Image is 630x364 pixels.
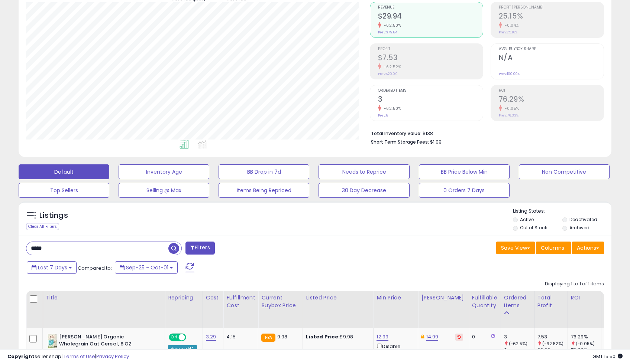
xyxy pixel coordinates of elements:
div: Total Profit [537,294,565,309]
div: 4.15 [226,334,252,340]
label: Out of Stock [520,224,547,231]
small: Prev: 8 [378,113,388,118]
p: Listing States: [513,208,611,215]
small: (-62.5%) [509,341,527,347]
span: Revenue [378,6,483,10]
button: Actions [572,242,604,254]
a: Privacy Policy [96,353,129,360]
small: -62.50% [381,23,401,28]
small: Prev: $20.09 [378,72,398,76]
div: 0 [472,334,495,340]
span: ON [169,334,179,341]
button: Filters [185,242,214,255]
li: $138 [371,128,598,137]
button: Needs to Reprice [319,164,409,179]
div: Listed Price [306,294,370,302]
button: BB Price Below Min [419,164,510,179]
h2: 3 [378,95,483,105]
a: 12.99 [377,333,388,341]
div: seller snap | | [7,353,129,360]
small: -0.04% [502,23,519,28]
b: Listed Price: [306,333,340,340]
span: 2025-10-9 15:50 GMT [592,353,623,360]
div: Min Price [377,294,415,302]
div: Fulfillment Cost [226,294,255,309]
div: 7.53 [537,334,568,340]
label: Archived [569,224,589,231]
b: Total Inventory Value: [371,130,421,137]
small: Prev: $79.84 [378,30,397,35]
button: Top Sellers [19,183,109,198]
small: -0.05% [502,106,519,111]
h2: $7.53 [378,53,483,63]
span: Compared to: [78,265,112,272]
button: 30 Day Decrease [319,183,409,198]
label: Active [520,216,534,223]
button: Default [19,164,109,179]
button: Last 7 Days [27,261,77,274]
label: Deactivated [569,216,597,223]
span: OFF [185,334,197,341]
button: Columns [536,242,571,254]
a: 3.29 [206,333,216,341]
span: Profit [PERSON_NAME] [499,6,604,10]
div: 3 [504,334,534,340]
small: -62.50% [381,106,401,111]
button: BB Drop in 7d [219,164,309,179]
small: Prev: 25.16% [499,30,517,35]
div: Ordered Items [504,294,531,309]
div: Repricing [168,294,200,302]
span: Columns [541,244,564,252]
div: [PERSON_NAME] [421,294,465,302]
button: 0 Orders 7 Days [419,183,510,198]
div: 76.29% [571,334,601,340]
small: (-0.05%) [576,341,595,347]
h2: $29.94 [378,12,483,22]
span: $1.09 [430,138,442,145]
button: Non Competitive [519,164,610,179]
button: Inventory Age [119,164,209,179]
h2: 25.15% [499,12,604,22]
div: Displaying 1 to 1 of 1 items [545,281,604,288]
span: Ordered Items [378,89,483,93]
small: FBA [261,334,275,342]
div: ROI [571,294,598,302]
small: Prev: 100.00% [499,72,520,76]
button: Save View [496,242,535,254]
button: Sep-25 - Oct-01 [115,261,178,274]
h5: Listings [39,210,68,221]
span: Last 7 Days [38,264,67,271]
button: Items Being Repriced [219,183,309,198]
b: Short Term Storage Fees: [371,139,429,145]
img: 41QOxbDU-BL._SL40_.jpg [48,334,57,348]
h2: 76.29% [499,95,604,105]
a: 14.99 [426,333,439,341]
small: Prev: 76.33% [499,113,518,118]
div: Title [46,294,162,302]
small: (-62.52%) [542,341,563,347]
button: Selling @ Max [119,183,209,198]
span: ROI [499,89,604,93]
div: Clear All Filters [26,223,59,230]
h2: N/A [499,53,604,63]
span: 9.98 [277,333,288,340]
small: -62.52% [381,64,401,70]
div: Fulfillable Quantity [472,294,498,309]
span: Sep-25 - Oct-01 [126,264,168,271]
a: Terms of Use [64,353,95,360]
strong: Copyright [7,353,35,360]
div: Current Buybox Price [261,294,300,309]
div: Cost [206,294,220,302]
span: Avg. Buybox Share [499,47,604,51]
b: [PERSON_NAME] Organic Wholegrain Oat Cereal, 8 OZ [59,334,149,349]
span: Profit [378,47,483,51]
div: $9.98 [306,334,368,340]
